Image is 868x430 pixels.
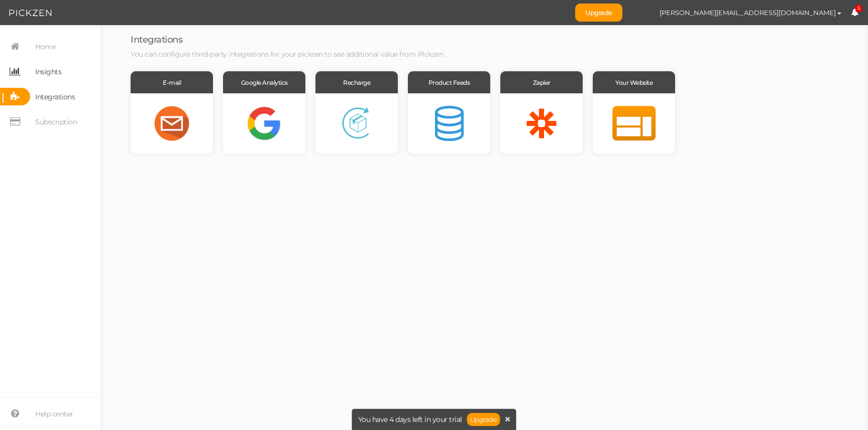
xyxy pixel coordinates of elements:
span: Help center [35,406,73,422]
div: Zapier [500,71,583,93]
span: Insights [35,64,61,80]
div: Google Analytics [223,71,305,93]
button: [PERSON_NAME][EMAIL_ADDRESS][DOMAIN_NAME] [650,4,851,21]
span: Integrations [35,89,75,105]
span: You have 4 days left in your trial [358,416,462,423]
div: E-mail [131,71,213,93]
span: Home [35,39,56,55]
span: You can configure third-party integrations for your pickzen to see additional value from Pickzen. [131,50,445,59]
a: Upgrade [575,4,622,22]
div: Recharge [315,71,398,93]
span: Product Feeds [428,79,470,86]
span: [PERSON_NAME][EMAIL_ADDRESS][DOMAIN_NAME] [660,9,836,17]
a: Upgrade [467,413,500,426]
img: 0f89b77e1f8de0a8c70df4683e3cf21a [632,4,650,22]
img: Pickzen logo [9,7,52,19]
span: Your Website [615,79,653,86]
span: 5 [855,5,862,13]
span: Integrations [131,34,182,45]
span: Subscription [35,114,77,130]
